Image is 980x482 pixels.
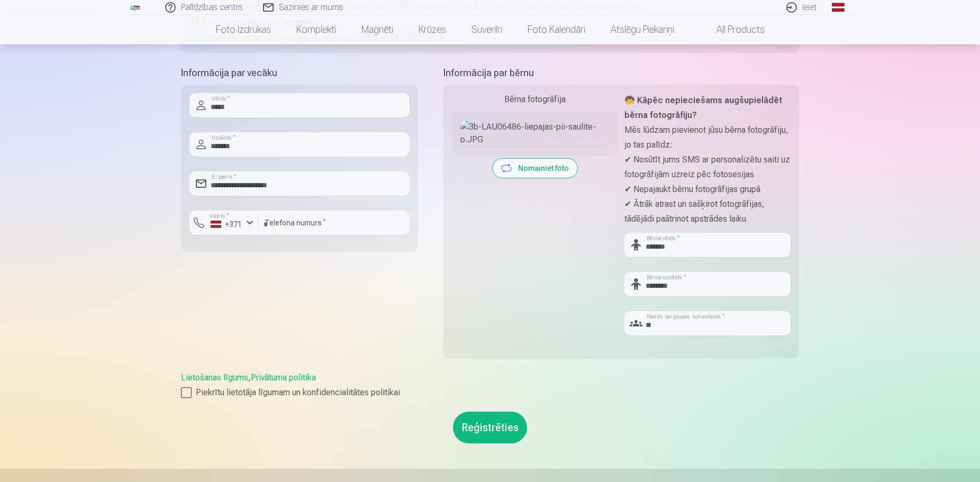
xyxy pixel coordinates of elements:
[129,4,141,11] img: /fa1
[624,95,782,120] strong: 🧒 Kāpēc nepieciešams augšupielādēt bērna fotogrāfiju?
[284,15,349,44] a: Komplekti
[493,159,577,178] button: Nomainiet foto
[624,123,791,152] p: Mēs lūdzam pievienot jūsu bērna fotogrāfiju, jo tas palīdz:
[206,212,232,220] label: Valsts
[452,93,618,106] div: Bērna fotogrāfija
[624,152,791,182] p: ✔ Nosūtīt jums SMS ar personalizētu saiti uz fotogrāfijām uzreiz pēc fotosesijas
[515,15,598,44] a: Foto kalendāri
[181,372,248,383] a: Lietošanas līgums
[189,211,258,235] button: Valsts*+371
[406,15,459,44] a: Krūzes
[443,66,799,80] h5: Informācija par bērnu
[181,371,799,399] div: ,
[251,372,316,383] a: Privātuma politika
[460,121,610,146] img: 3b-LAU06486-liepajas-pii-saulite-p.JPG
[459,15,515,44] a: Suvenīri
[453,412,527,443] button: Reģistrēties
[624,197,791,226] p: ✔ Ātrāk atrast un sašķirot fotogrāfijas, tādējādi paātrinot apstrādes laiku
[181,66,418,80] h5: Informācija par vecāku
[203,15,284,44] a: Foto izdrukas
[181,386,799,399] label: Piekrītu lietotāja līgumam un konfidencialitātes politikai
[349,15,406,44] a: Magnēti
[624,182,791,197] p: ✔ Nepajaukt bērnu fotogrāfijas grupā
[211,219,242,230] div: +371
[687,15,777,44] a: All products
[598,15,687,44] a: Atslēgu piekariņi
